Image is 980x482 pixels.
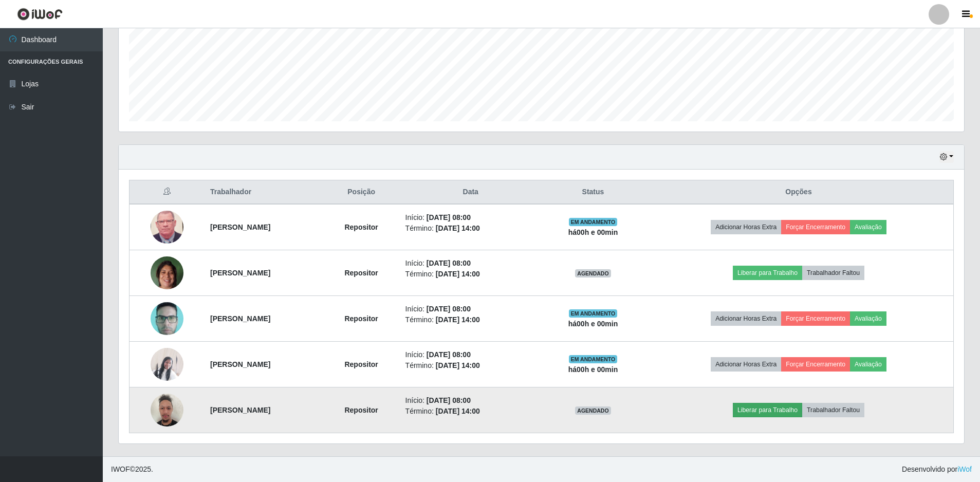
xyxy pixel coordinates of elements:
[344,314,378,323] strong: Repositor
[405,212,536,223] li: Início:
[711,220,781,234] button: Adicionar Horas Extra
[568,228,618,236] strong: há 00 h e 00 min
[344,360,378,368] strong: Repositor
[344,406,378,414] strong: Repositor
[711,311,781,326] button: Adicionar Horas Extra
[399,180,542,205] th: Data
[405,360,536,371] li: Término:
[957,465,972,473] a: iWof
[210,314,270,323] strong: [PERSON_NAME]
[575,269,611,277] span: AGENDADO
[405,258,536,269] li: Início:
[427,259,471,267] time: [DATE] 08:00
[711,357,781,372] button: Adicionar Horas Extra
[427,396,471,404] time: [DATE] 08:00
[151,299,183,339] img: 1752163217594.jpeg
[569,218,618,226] span: EM ANDAMENTO
[436,361,480,369] time: [DATE] 14:00
[569,309,618,318] span: EM ANDAMENTO
[436,270,480,278] time: [DATE] 14:00
[111,465,130,473] span: IWOF
[204,180,324,205] th: Trabalhador
[151,388,183,432] img: 1753289887027.jpeg
[781,311,850,326] button: Forçar Encerramento
[850,311,886,326] button: Avaliação
[405,223,536,234] li: Término:
[405,406,536,417] li: Término:
[568,365,618,374] strong: há 00 h e 00 min
[405,269,536,280] li: Término:
[344,269,378,277] strong: Repositor
[210,269,270,277] strong: [PERSON_NAME]
[436,224,480,232] time: [DATE] 14:00
[802,403,864,417] button: Trabalhador Faltou
[427,305,471,313] time: [DATE] 08:00
[850,220,886,234] button: Avaliação
[569,355,618,363] span: EM ANDAMENTO
[436,316,480,324] time: [DATE] 14:00
[427,213,471,221] time: [DATE] 08:00
[210,223,270,231] strong: [PERSON_NAME]
[151,251,183,294] img: 1750940552132.jpeg
[542,180,644,205] th: Status
[210,360,270,368] strong: [PERSON_NAME]
[405,395,536,406] li: Início:
[344,223,378,231] strong: Repositor
[781,357,850,372] button: Forçar Encerramento
[802,266,864,280] button: Trabalhador Faltou
[644,180,953,205] th: Opções
[850,357,886,372] button: Avaliação
[733,403,802,417] button: Liberar para Trabalho
[405,349,536,360] li: Início:
[733,266,802,280] button: Liberar para Trabalho
[151,348,183,381] img: 1751480704015.jpeg
[568,320,618,328] strong: há 00 h e 00 min
[324,180,399,205] th: Posição
[405,304,536,314] li: Início:
[902,464,972,475] span: Desenvolvido por
[405,314,536,325] li: Término:
[436,407,480,415] time: [DATE] 14:00
[17,8,63,21] img: CoreUI Logo
[210,406,270,414] strong: [PERSON_NAME]
[427,350,471,359] time: [DATE] 08:00
[151,206,183,249] img: 1750202852235.jpeg
[111,464,153,475] span: © 2025 .
[575,406,611,415] span: AGENDADO
[781,220,850,234] button: Forçar Encerramento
